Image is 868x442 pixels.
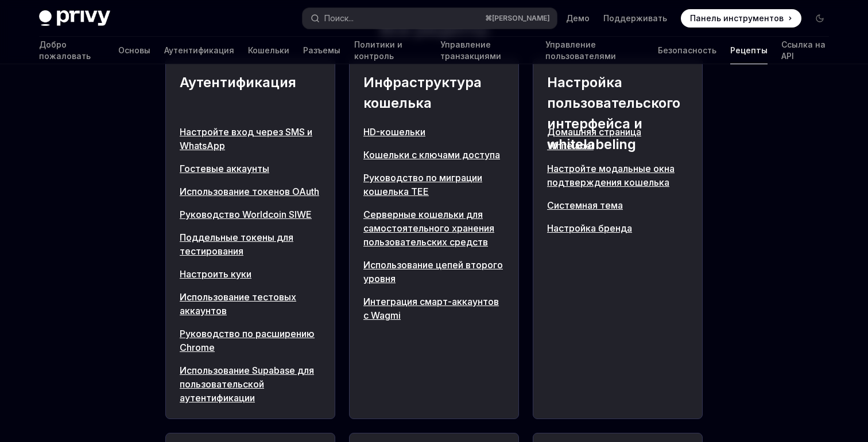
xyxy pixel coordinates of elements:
a: Кошельки [248,37,289,64]
a: Ссылка на API [781,37,829,64]
font: Кошельки с ключами доступа [363,149,500,161]
a: Кошельки с ключами доступа [363,148,505,162]
font: Панель инструментов [690,13,784,23]
font: Поддерживать [603,13,667,23]
font: Интеграция смарт-аккаунтов с Wagmi [363,296,499,321]
a: Безопасность [658,37,716,64]
font: Ссылка на API [781,40,826,61]
font: Основы [118,45,150,55]
a: Использование Supabase для пользовательской аутентификации [180,363,321,405]
a: Демо [566,13,590,24]
font: Настроить куки [180,268,251,280]
font: Использование тестовых аккаунтов [180,291,296,316]
a: Системная тема [547,198,688,212]
img: темный логотип [39,10,110,26]
font: Домашняя страница Whitelabel [547,126,641,151]
font: [PERSON_NAME] [492,14,550,22]
font: Кошельки [248,45,289,55]
a: Гостевые аккаунты [180,162,321,175]
a: Использование цепей второго уровня [363,258,505,285]
font: Руководство по расширению Chrome [180,328,315,353]
font: Разъемы [303,45,340,55]
a: Политики и контроль [354,37,427,64]
a: Использование токенов OAuth [180,185,321,198]
a: Аутентификация [164,37,234,64]
font: Управление пользователями [545,40,616,61]
a: Использование тестовых аккаунтов [180,290,321,318]
font: Настройте вход через SMS и WhatsApp [180,126,312,151]
button: Включить темный режим [811,9,829,28]
font: Аутентификация [180,74,296,91]
a: Серверные кошельки для самостоятельного хранения пользовательских средств [363,208,505,249]
a: Панель инструментов [681,9,801,28]
a: Поддерживать [603,13,667,24]
font: ⌘ [485,14,492,22]
font: Аутентификация [164,45,234,55]
font: HD-кошельки [363,126,425,138]
font: Руководство Worldcoin SIWE [180,209,312,220]
a: Поддельные токены для тестирования [180,230,321,258]
font: Управление транзакциями [440,40,501,61]
font: Добро пожаловать [39,40,91,61]
a: Руководство Worldcoin SIWE [180,208,321,221]
a: Руководство по миграции кошелька TEE [363,171,505,198]
button: Поиск...⌘[PERSON_NAME] [303,8,557,29]
a: Интеграция смарт-аккаунтов с Wagmi [363,295,505,322]
font: Серверные кошельки для самостоятельного хранения пользовательских средств [363,209,494,248]
a: Настройте вход через SMS и WhatsApp [180,125,321,152]
a: Рецепты [730,37,768,64]
a: Основы [118,37,150,64]
font: Поддельные токены для тестирования [180,232,293,257]
font: Безопасность [658,45,716,55]
font: Системная тема [547,200,623,211]
font: Настройка бренда [547,222,632,234]
a: Управление транзакциями [440,37,532,64]
a: Домашняя страница Whitelabel [547,125,688,152]
font: Гостевые аккаунты [180,163,269,174]
a: Настроить куки [180,267,321,281]
font: Инфраструктура кошелька [363,74,482,111]
font: Использование Supabase для пользовательской аутентификации [180,365,314,404]
font: Рецепты [730,45,768,55]
a: Настройка бренда [547,221,688,235]
a: Добро пожаловать [39,37,104,64]
font: Настройте модальные окна подтверждения кошелька [547,163,675,188]
font: Настройка пользовательского интерфейса и whitelabeling [547,74,680,152]
a: Настройте модальные окна подтверждения кошелька [547,162,688,189]
font: Использование цепей второго уровня [363,259,503,284]
font: Поиск... [324,13,354,23]
a: Разъемы [303,37,340,64]
a: Управление пользователями [545,37,645,64]
font: Руководство по миграции кошелька TEE [363,172,482,197]
font: Политики и контроль [354,40,402,61]
a: Руководство по расширению Chrome [180,327,321,354]
font: Демо [566,13,590,23]
font: Использование токенов OAuth [180,186,319,197]
a: HD-кошельки [363,125,505,139]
